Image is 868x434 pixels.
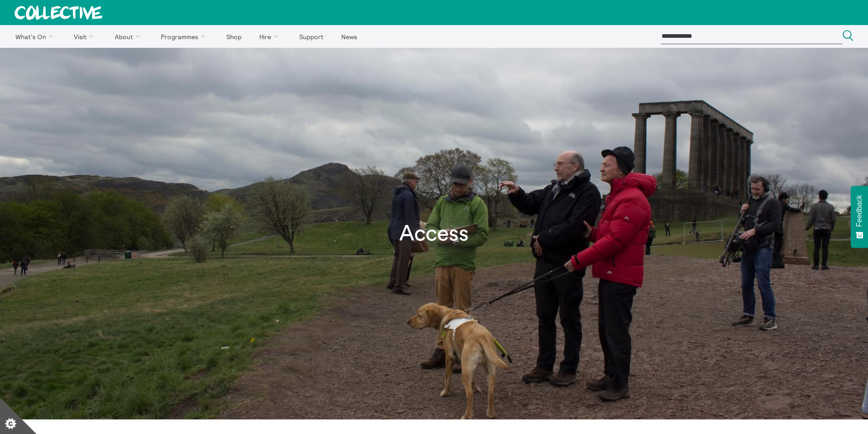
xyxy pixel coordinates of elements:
[107,25,151,48] a: About
[7,25,64,48] a: What's On
[851,186,868,248] button: Feedback - Show survey
[218,25,249,48] a: Shop
[291,25,331,48] a: Support
[66,25,105,48] a: Visit
[333,25,365,48] a: News
[153,25,217,48] a: Programmes
[252,25,290,48] a: Hire
[855,195,863,227] span: Feedback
